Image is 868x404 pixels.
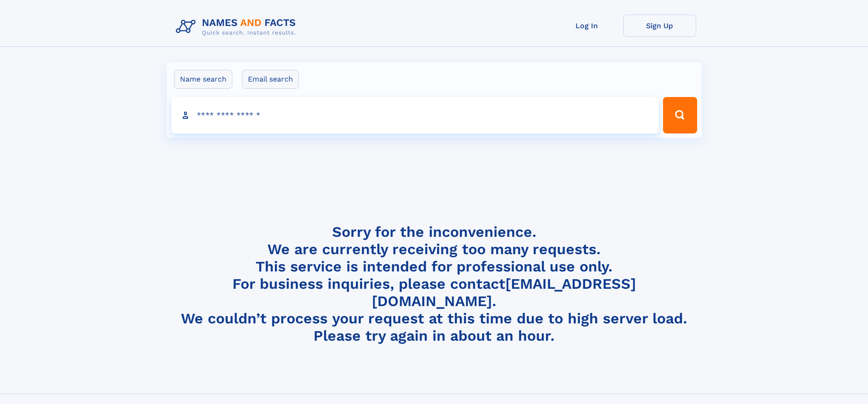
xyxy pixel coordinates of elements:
[172,15,303,39] img: Logo Names and Facts
[663,97,697,133] button: Search Button
[242,70,299,89] label: Email search
[171,97,659,133] input: search input
[174,70,232,89] label: Name search
[172,223,696,345] h4: Sorry for the inconvenience. We are currently receiving too many requests. This service is intend...
[550,15,623,37] a: Log In
[623,15,696,37] a: Sign Up
[372,275,636,310] a: [EMAIL_ADDRESS][DOMAIN_NAME]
